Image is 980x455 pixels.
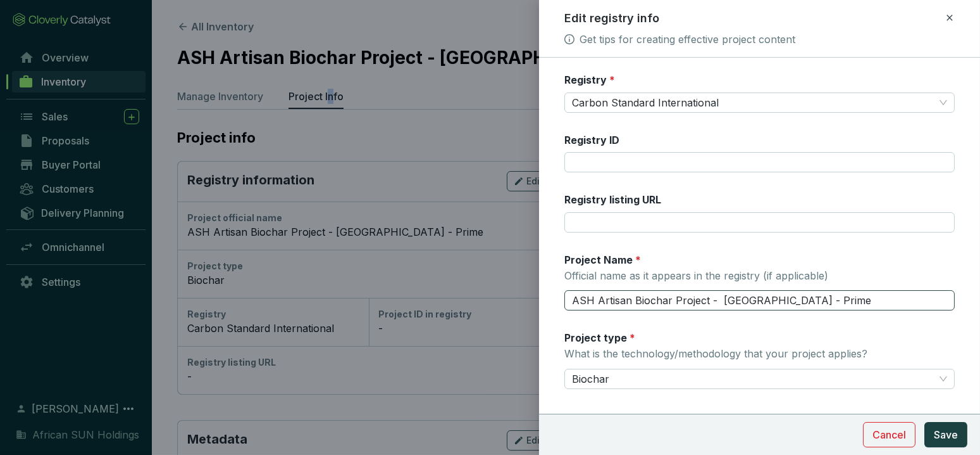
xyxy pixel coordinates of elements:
label: Registry ID [564,133,619,147]
label: Registry [564,73,615,87]
p: What is the technology/methodology that your project applies? [564,347,867,361]
h2: Edit registry info [564,10,659,27]
button: Cancel [863,422,915,447]
label: Project Name [564,253,641,267]
span: Cancel [872,427,906,442]
label: Registry listing URL [564,193,661,207]
label: Project type [564,331,635,345]
a: Get tips for creating effective project content [580,32,795,47]
span: Save [934,427,958,442]
button: Save [924,422,967,447]
span: Biochar [572,369,947,388]
span: Carbon Standard International [572,93,947,112]
p: Official name as it appears in the registry (if applicable) [564,269,828,283]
